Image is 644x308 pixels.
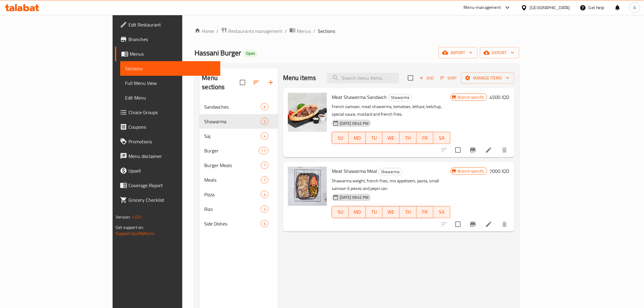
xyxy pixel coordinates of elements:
button: SU [332,132,349,144]
span: Upsell [128,167,215,174]
span: Meals [204,176,261,184]
div: Burger Meals7 [199,158,278,173]
a: Menus [289,27,311,35]
button: TH [400,132,417,144]
button: delete [497,217,512,232]
div: items [261,191,268,198]
a: Coupons [115,120,220,134]
a: Branches [115,32,220,47]
nav: Menu sections [199,97,278,233]
button: Branch-specific-item [466,143,480,157]
span: Rizo [204,205,261,213]
span: 1.0.0 [132,213,141,221]
div: items [261,132,268,140]
button: Add [417,73,436,83]
span: Sort sections [249,75,264,90]
div: Meals7 [199,173,278,187]
button: export [480,47,519,58]
a: Promotions [115,134,220,149]
span: Edit Menu [125,94,215,101]
span: 6 [261,221,268,227]
span: Menus [297,27,311,35]
span: 4 [261,192,268,198]
p: Shawarma weight, french fries, mix appetizers, pasta, small samoon 6 pieces and pepsi can. [332,177,450,192]
div: Saj4 [199,129,278,143]
span: Sort items [436,73,461,83]
div: items [261,205,268,213]
span: FR [419,208,431,216]
span: 2 [261,119,268,124]
span: Burger Meals [204,162,261,169]
div: items [261,118,268,125]
div: items [261,103,268,110]
span: Branch specific [456,94,487,100]
button: delete [497,143,512,157]
span: Restaurants management [228,27,282,35]
h2: Menu sections [202,73,240,92]
span: Menus [130,50,215,58]
button: SA [433,132,450,144]
h6: 7000 IQD [490,167,509,175]
a: Restaurants management [221,27,282,35]
h6: 4500 IQD [490,93,509,101]
span: Get support on: [116,223,144,231]
span: Select all sections [236,76,249,89]
span: Select to update [452,144,464,156]
h2: Menu items [283,73,316,82]
span: [DATE] 09:42 PM [337,121,371,126]
span: TU [368,134,380,142]
a: Edit Restaurant [115,17,220,32]
span: FR [419,134,431,142]
div: Side Dishes6 [199,216,278,231]
nav: breadcrumb [194,27,519,35]
div: Shawarma [388,94,412,101]
div: Menu-management [464,4,501,11]
button: MO [349,132,366,144]
button: TU [366,132,383,144]
span: Grocery Checklist [128,196,215,204]
span: Burger [204,147,258,154]
span: Shawarma [388,94,412,101]
span: SU [334,208,346,216]
span: import [443,49,473,57]
span: Sort [440,75,457,82]
span: Choice Groups [128,109,215,116]
a: Sections [120,61,220,76]
div: Side Dishes [204,220,261,227]
span: Shawarma [379,168,402,175]
button: Branch-specific-item [466,217,480,232]
span: Sections [318,27,335,35]
span: 7 [261,163,268,168]
span: TH [402,134,414,142]
span: TH [402,208,414,216]
span: 11 [259,148,268,154]
a: Support.OpsPlatform [116,229,154,237]
span: WE [385,134,397,142]
div: Burger11 [199,143,278,158]
button: Manage items [461,72,514,84]
div: Shawarma2 [199,114,278,129]
span: Meat Shawarma Meal [332,166,377,176]
div: Open [243,50,257,57]
img: Meat Shawerma Sandwich [288,93,327,132]
button: Add section [264,75,278,90]
button: SU [332,206,349,218]
a: Edit Menu [120,90,220,105]
div: Rizo3 [199,202,278,216]
div: Shawarma [204,118,261,125]
span: Full Menu View [125,79,215,87]
span: Select to update [452,218,464,231]
span: Menu disclaimer [128,152,215,160]
span: 3 [261,206,268,212]
span: Pizza [204,191,261,198]
span: Version: [116,213,131,221]
span: Coupons [128,123,215,131]
button: FR [417,132,434,144]
a: Menus [115,47,220,61]
button: Sort [439,73,459,83]
span: WE [385,208,397,216]
span: Coverage Report [128,182,215,189]
a: Edit menu item [485,146,492,154]
p: French samoon, meat shawerma, tomatoes, lettuce, ketchup, special sauce, mustard and french fries. [332,103,450,118]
